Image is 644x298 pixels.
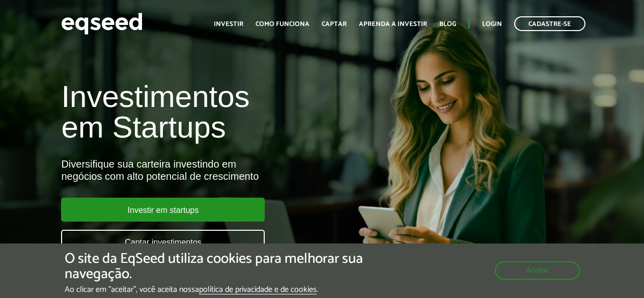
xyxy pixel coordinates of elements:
[439,21,456,28] a: Blog
[61,10,143,37] img: EqSeed
[322,21,347,28] a: Captar
[482,21,502,28] a: Login
[65,285,374,294] p: Ao clicar em "aceitar", você aceita nossa .
[61,230,265,254] a: Captar investimentos
[514,16,585,31] a: Cadastre-se
[65,251,374,283] h5: O site da EqSeed utiliza cookies para melhorar sua navegação.
[495,261,580,280] button: Aceitar
[61,82,368,143] h1: Investimentos em Startups
[359,21,427,28] a: Aprenda a investir
[61,198,265,222] a: Investir em startups
[256,21,310,28] a: Como funciona
[61,158,368,182] div: Diversifique sua carteira investindo em negócios com alto potencial de crescimento
[199,286,317,294] a: política de privacidade e de cookies
[214,21,243,28] a: Investir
